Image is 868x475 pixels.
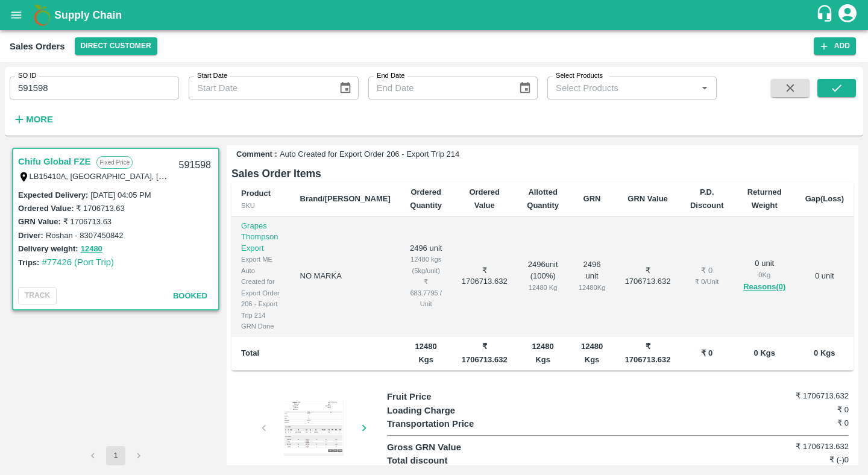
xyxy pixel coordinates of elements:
[387,441,503,454] p: Gross GRN Value
[387,404,503,417] p: Loading Charge
[583,194,601,203] b: GRN
[10,39,65,54] div: Sales Orders
[701,348,712,357] b: ₹ 0
[452,217,517,336] td: ₹ 1706713.632
[18,244,78,253] label: Delivery weight:
[743,269,786,280] div: 0 Kg
[415,342,437,364] b: 12480 Kgs
[697,80,712,96] button: Open
[173,291,207,300] span: Booked
[743,280,786,294] button: Reasons(0)
[514,77,536,99] button: Choose date
[18,258,39,267] label: Trips:
[556,71,603,81] label: Select Products
[462,342,508,364] b: ₹ 1706713.632
[42,257,114,267] a: #77426 (Port Trip)
[551,80,693,96] input: Select Products
[300,194,391,203] b: Brand/[PERSON_NAME]
[368,77,509,99] input: End Date
[280,149,459,160] span: Auto Created for Export Order 206 - Export Trip 214
[690,187,724,210] b: P.D. Discount
[527,282,559,293] div: 12480 Kg
[805,194,844,203] b: Gap(Loss)
[410,187,442,210] b: Ordered Quantity
[579,259,606,293] div: 2496 unit
[197,71,227,81] label: Start Date
[410,276,442,309] div: ₹ 683.7795 / Unit
[581,342,603,364] b: 12480 Kgs
[172,151,218,180] div: 591598
[241,265,281,321] div: Auto Created for Export Order 206 - Export Trip 214
[814,348,835,357] b: 0 Kgs
[532,342,554,364] b: 12480 Kgs
[743,258,786,294] div: 0 unit
[81,242,102,256] button: 12480
[18,231,43,240] label: Driver:
[796,217,854,336] td: 0 unit
[63,217,112,226] label: ₹ 1706713.63
[189,77,329,99] input: Start Date
[387,390,503,403] p: Fruit Price
[46,231,124,240] label: Roshan - 8307450842
[837,2,858,28] div: account of current user
[625,342,671,364] b: ₹ 1706713.632
[690,276,724,287] div: ₹ 0 / Unit
[96,156,133,169] p: Fixed Price
[579,282,606,293] div: 12480 Kg
[410,254,442,276] div: 12480 kgs (5kg/unit)
[18,190,88,200] label: Expected Delivery :
[54,9,122,21] b: Supply Chain
[400,217,452,336] td: 2496 unit
[754,348,775,357] b: 0 Kgs
[772,417,849,429] h6: ₹ 0
[627,194,667,203] b: GRN Value
[241,348,259,357] b: Total
[816,4,837,26] div: customer-support
[30,3,54,27] img: logo
[334,77,357,99] button: Choose date
[241,189,271,198] b: Product
[772,390,849,402] h6: ₹ 1706713.632
[10,77,179,99] input: Enter SO ID
[18,154,90,169] a: Chifu Global FZE
[814,37,856,55] button: Add
[690,265,724,277] div: ₹ 0
[236,149,277,160] label: Comment :
[106,446,125,465] button: page 1
[527,187,559,210] b: Allotted Quantity
[772,454,849,466] h6: ₹ (-)0
[772,404,849,416] h6: ₹ 0
[18,217,61,226] label: GRN Value:
[75,37,157,55] button: Select DC
[469,187,500,210] b: Ordered Value
[241,221,281,254] p: Grapes Thompson Export
[54,7,816,24] a: Supply Chain
[10,109,56,130] button: More
[26,115,53,124] strong: More
[76,204,124,213] label: ₹ 1706713.63
[377,71,404,81] label: End Date
[615,217,681,336] td: ₹ 1706713.632
[241,254,281,265] div: Export ME
[90,190,151,200] label: [DATE] 04:05 PM
[291,217,400,336] td: NO MARKA
[2,1,30,29] button: open drawer
[387,417,503,430] p: Transportation Price
[231,165,854,182] h6: Sales Order Items
[30,171,410,181] label: LB15410A, [GEOGRAPHIC_DATA], [GEOGRAPHIC_DATA], [GEOGRAPHIC_DATA], [GEOGRAPHIC_DATA]
[747,187,782,210] b: Returned Weight
[387,454,503,467] p: Total discount
[241,200,281,211] div: SKU
[81,446,150,465] nav: pagination navigation
[772,441,849,453] h6: ₹ 1706713.632
[527,259,559,293] div: 2496 unit ( 100 %)
[241,321,281,332] div: GRN Done
[18,71,36,81] label: SO ID
[18,204,74,213] label: Ordered Value:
